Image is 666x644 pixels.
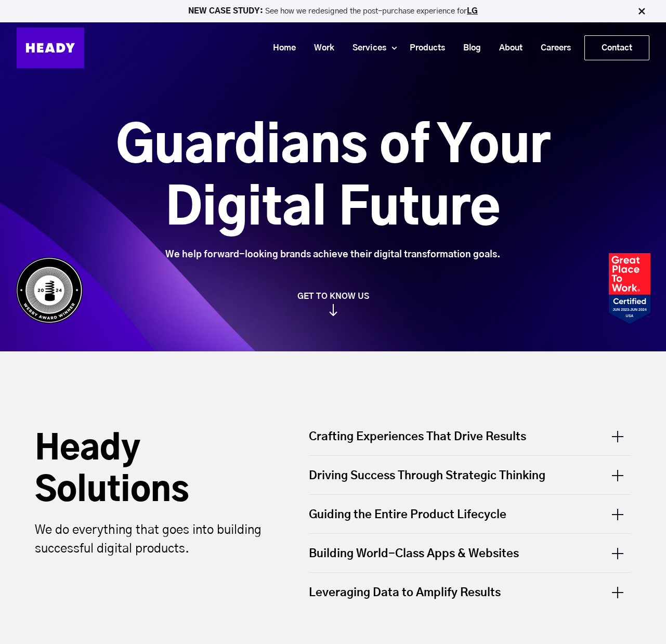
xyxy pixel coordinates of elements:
a: Products [397,38,450,58]
a: Work [301,38,339,58]
div: Building World-Class Apps & Websites [309,534,631,572]
p: See how we redesigned the post-purchase experience for [5,7,661,15]
strong: NEW CASE STUDY: [188,7,265,15]
a: GET TO KNOW US [10,291,656,316]
div: Leveraging Data to Amplify Results [309,573,631,611]
div: Driving Success Through Strategic Thinking [309,456,631,494]
a: Careers [528,38,576,58]
img: Heady_Logo_Web-01 (1) [17,28,84,68]
h1: Guardians of Your Digital Future [58,116,608,241]
h2: Heady Solutions [35,429,269,512]
div: Navigation Menu [95,35,649,60]
img: arrow_down [329,304,337,316]
div: Crafting Experiences That Drive Results [309,429,631,455]
p: We do everything that goes into building successful digital products. [35,521,269,558]
img: Heady_WebbyAward_Winner-4 [16,257,83,324]
div: We help forward-looking brands achieve their digital transformation goals. [58,249,608,260]
a: Home [260,38,301,58]
a: Blog [450,38,486,58]
img: Close Bar [636,6,647,17]
div: Guiding the Entire Product Lifecycle [309,495,631,533]
img: Heady_2023_Certification_Badge [609,253,650,324]
a: Services [339,38,391,58]
a: About [486,38,528,58]
a: Contact [585,36,649,60]
a: LG [467,7,478,15]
